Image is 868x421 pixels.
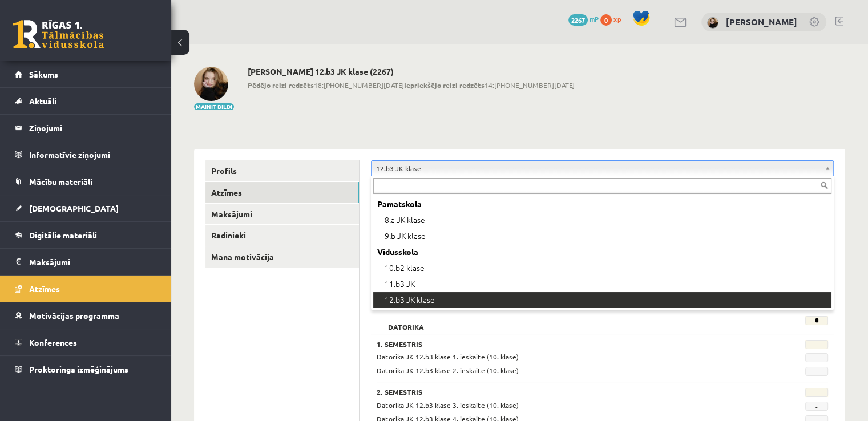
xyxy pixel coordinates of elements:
div: 8.a JK klase [373,212,831,228]
div: 12.b3 JK klase [373,292,831,308]
div: 10.b2 klase [373,260,831,276]
div: Pamatskola [373,196,831,212]
div: 11.b3 JK [373,276,831,292]
div: Vidusskola [373,244,831,260]
div: 9.b JK klase [373,228,831,244]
